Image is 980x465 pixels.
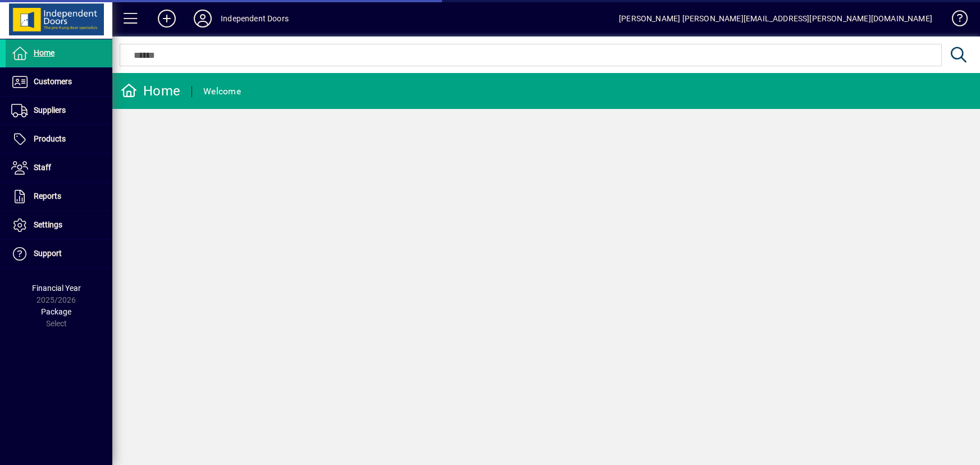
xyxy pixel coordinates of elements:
span: Settings [34,220,62,229]
a: Staff [6,154,112,182]
div: Welcome [203,83,241,101]
div: Independent Doors [221,10,289,28]
span: Reports [34,192,61,200]
a: Suppliers [6,97,112,125]
span: Financial Year [32,284,81,293]
button: Profile [185,8,221,29]
span: Customers [34,77,72,86]
a: Knowledge Base [943,2,966,39]
div: [PERSON_NAME] [PERSON_NAME][EMAIL_ADDRESS][PERSON_NAME][DOMAIN_NAME] [619,10,932,28]
span: Support [34,249,62,258]
span: Package [41,307,71,316]
a: Reports [6,183,112,211]
span: Staff [34,163,51,172]
div: Home [121,82,180,100]
span: Home [34,48,54,57]
a: Settings [6,211,112,239]
a: Customers [6,68,112,96]
span: Suppliers [34,106,66,115]
button: Add [149,8,185,29]
a: Support [6,240,112,268]
a: Products [6,125,112,153]
span: Products [34,134,66,143]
